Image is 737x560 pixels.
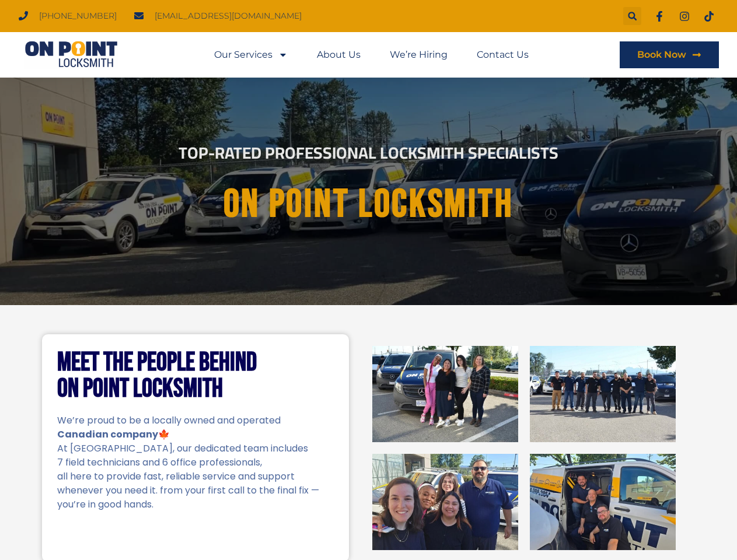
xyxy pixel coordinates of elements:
p: 🍁 At [GEOGRAPHIC_DATA], our dedicated team includes [57,428,334,456]
div: Search [623,7,641,25]
nav: Menu [214,41,529,68]
img: On Point Locksmith Port Coquitlam, BC 3 [372,454,518,550]
a: Contact Us [477,41,529,68]
p: all here to provide fast, reliable service and support [57,470,334,484]
p: We’re proud to be a locally owned and operated [57,414,334,428]
span: Book Now [637,50,686,60]
img: On Point Locksmith Port Coquitlam, BC 1 [372,346,518,442]
h1: On point Locksmith [54,183,683,226]
p: you’re in good hands. [57,498,334,512]
strong: Canadian company [57,428,158,441]
p: 7 field technicians and 6 office professionals, [57,456,334,470]
p: whenever you need it. from your first call to the final fix — [57,484,334,498]
span: [EMAIL_ADDRESS][DOMAIN_NAME] [152,8,302,24]
span: [PHONE_NUMBER] [36,8,117,24]
a: We’re Hiring [390,41,448,68]
a: About Us [317,41,361,68]
a: Our Services [214,41,288,68]
img: On Point Locksmith Port Coquitlam, BC 2 [530,346,676,442]
h2: Top-Rated Professional Locksmith Specialists [44,145,693,161]
a: Book Now [620,41,719,68]
img: On Point Locksmith Port Coquitlam, BC 4 [530,454,676,550]
h2: Meet the People Behind On Point Locksmith [57,349,334,402]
